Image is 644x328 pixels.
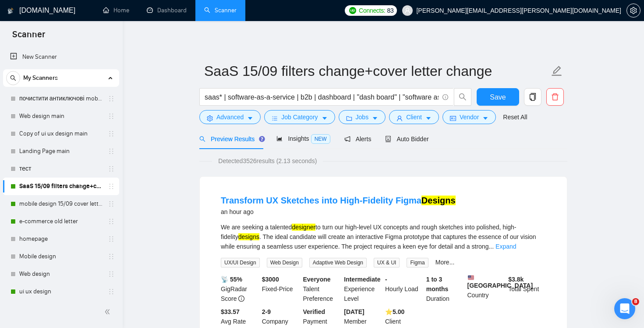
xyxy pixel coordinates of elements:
[103,7,129,14] a: homeHome
[311,134,330,144] span: NEW
[301,275,343,303] div: Talent Preference
[344,308,364,315] b: [DATE]
[104,307,113,316] span: double-left
[454,88,471,106] button: search
[260,275,301,303] div: Fixed-Price
[425,115,432,121] span: caret-down
[488,243,494,250] span: ...
[7,75,20,81] span: search
[6,71,20,85] button: search
[303,308,326,315] b: Verified
[262,308,271,315] b: 2-9
[627,7,640,14] span: setting
[503,112,527,122] a: Reset All
[221,308,240,315] b: $33.57
[450,115,456,121] span: idcard
[482,115,488,121] span: caret-down
[281,112,318,122] span: Job Category
[495,243,516,250] a: Expand
[216,112,244,122] span: Advanced
[425,275,466,303] div: Duration
[292,224,315,231] mark: designer
[396,115,403,121] span: user
[19,160,103,178] a: тест
[460,112,479,122] span: Vendor
[7,4,14,18] img: logo
[212,156,323,166] span: Detected 3526 results (2.13 seconds)
[264,110,335,124] button: barsJob Categorycaret-down
[356,112,369,122] span: Jobs
[221,276,242,283] b: 📡 55%
[199,136,205,142] span: search
[108,113,115,120] span: holder
[19,90,103,107] a: почистити антиключові mobile design main
[466,275,507,303] div: Country
[385,276,387,283] b: -
[19,230,103,248] a: homepage
[19,143,103,160] a: Landing Page main
[524,93,541,101] span: copy
[551,65,563,77] span: edit
[221,207,456,217] div: an hour ago
[199,135,262,143] span: Preview Results
[421,196,456,205] mark: Designs
[383,275,425,303] div: Hourly Load
[10,48,112,66] a: New Scanner
[108,130,115,137] span: holder
[19,178,103,195] a: SaaS 15/09 filters change+cover letter change
[546,88,564,106] button: delete
[477,88,519,106] button: Save
[221,258,260,267] span: UX/UI Design
[23,69,58,87] span: My Scanners
[19,107,103,125] a: Web design main
[262,276,279,283] b: $ 3000
[374,258,400,267] span: UX & UI
[349,7,356,14] img: upwork-logo.png
[404,7,410,14] span: user
[221,222,546,251] div: We are seeking a talented to turn our high-level UX concepts and rough sketches into polished, hi...
[406,112,422,122] span: Client
[19,195,103,213] a: mobile design 15/09 cover letter another first part
[108,235,115,242] span: holder
[632,298,639,305] span: 8
[339,110,386,124] button: folderJobscaret-down
[614,298,635,319] iframe: Intercom live chat
[344,276,380,283] b: Intermediate
[204,60,549,82] input: Scanner name...
[442,94,448,100] span: info-circle
[626,4,640,18] button: setting
[199,110,261,124] button: settingAdvancedcaret-down
[467,275,533,289] b: [GEOGRAPHIC_DATA]
[547,93,563,101] span: delete
[5,28,52,46] span: Scanner
[108,200,115,207] span: holder
[108,288,115,295] span: holder
[238,233,259,240] mark: designs
[19,125,103,143] a: Copy of ui ux design main
[108,218,115,225] span: holder
[238,296,244,302] span: info-circle
[346,115,352,121] span: folder
[385,135,428,143] span: Auto Bidder
[147,7,187,14] a: dashboardDashboard
[389,110,439,124] button: userClientcaret-down
[309,258,367,267] span: Adaptive Web Design
[207,115,213,121] span: setting
[108,183,115,190] span: holder
[372,115,378,121] span: caret-down
[108,253,115,260] span: holder
[344,135,372,143] span: Alerts
[506,275,548,303] div: Total Spent
[387,6,393,15] span: 83
[19,265,103,283] a: Web design
[108,95,115,102] span: holder
[19,213,103,230] a: e-commerce old letter
[3,48,119,66] li: New Scanner
[19,283,103,300] a: ui ux design
[221,196,456,205] a: Transform UX Sketches into High-Fidelity FigmaDesigns
[276,135,330,142] span: Insights
[626,7,640,14] a: setting
[108,148,115,155] span: holder
[454,93,471,101] span: search
[435,259,455,266] a: More...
